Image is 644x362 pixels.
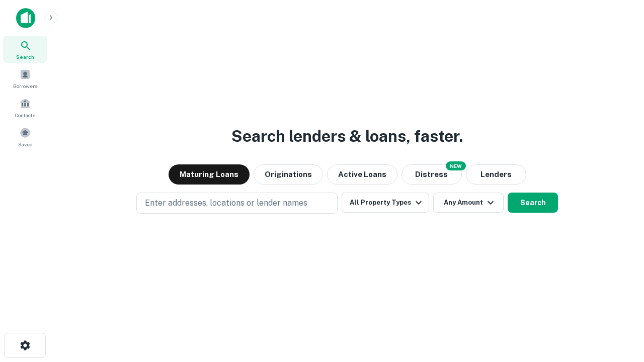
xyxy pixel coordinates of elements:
[169,164,250,185] button: Maturing Loans
[508,193,558,213] button: Search
[3,123,47,150] a: Saved
[145,197,307,209] p: Enter addresses, locations or lender names
[3,65,47,92] a: Borrowers
[327,164,397,185] button: Active Loans
[16,8,35,28] img: capitalize-icon.png
[466,164,526,185] button: Lenders
[16,53,34,61] span: Search
[13,82,37,90] span: Borrowers
[446,161,466,170] div: NEW
[3,36,47,63] a: Search
[594,282,644,330] iframe: Chat Widget
[18,140,33,148] span: Saved
[231,124,463,148] h3: Search lenders & loans, faster.
[136,193,338,214] button: Enter addresses, locations or lender names
[342,193,429,213] button: All Property Types
[3,94,47,121] a: Contacts
[254,164,323,185] button: Originations
[433,193,504,213] button: Any Amount
[15,111,35,119] span: Contacts
[401,164,462,185] button: Search distressed loans with lien and other non-mortgage details.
